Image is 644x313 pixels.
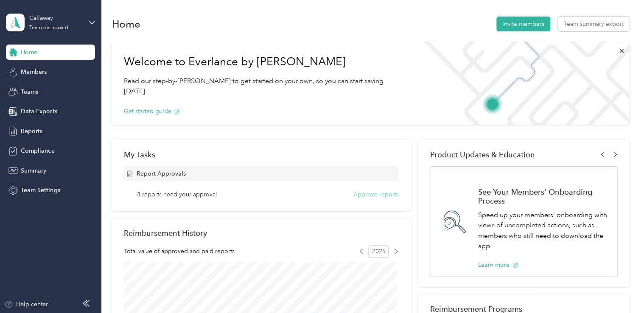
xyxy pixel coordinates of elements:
[596,265,644,313] iframe: Everlance-gr Chat Button Frame
[123,229,207,238] h2: Reimbursement History
[21,146,54,155] span: Compliance
[21,107,57,116] span: Data Exports
[123,107,180,116] button: Get started guide
[21,166,46,175] span: Summary
[558,17,630,31] button: Team summary export
[21,87,38,96] span: Teams
[21,48,37,57] span: Home
[112,20,140,28] h1: Home
[353,190,399,199] button: Approve reports
[478,187,608,205] h1: See Your Members' Onboarding Process
[496,17,550,31] button: Invite members
[123,55,403,69] h1: Welcome to Everlance by [PERSON_NAME]
[368,245,389,258] span: 2025
[123,150,398,159] div: My Tasks
[21,127,42,136] span: Reports
[123,247,234,256] span: Total value of approved and paid reports
[415,42,630,125] img: Welcome to everlance
[123,76,403,97] p: Read our step-by-[PERSON_NAME] to get started on your own, so you can start saving [DATE].
[21,67,47,76] span: Members
[430,150,535,159] span: Product Updates & Education
[21,186,60,195] span: Team Settings
[29,25,68,31] div: Team dashboard
[478,210,608,252] p: Speed up your members' onboarding with views of uncompleted actions, such as members who still ne...
[29,14,82,22] div: Callaway
[136,169,185,178] span: Report Approvals
[478,260,518,269] button: Learn more
[5,300,48,309] button: Help center
[137,190,217,199] span: 3 reports need your approval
